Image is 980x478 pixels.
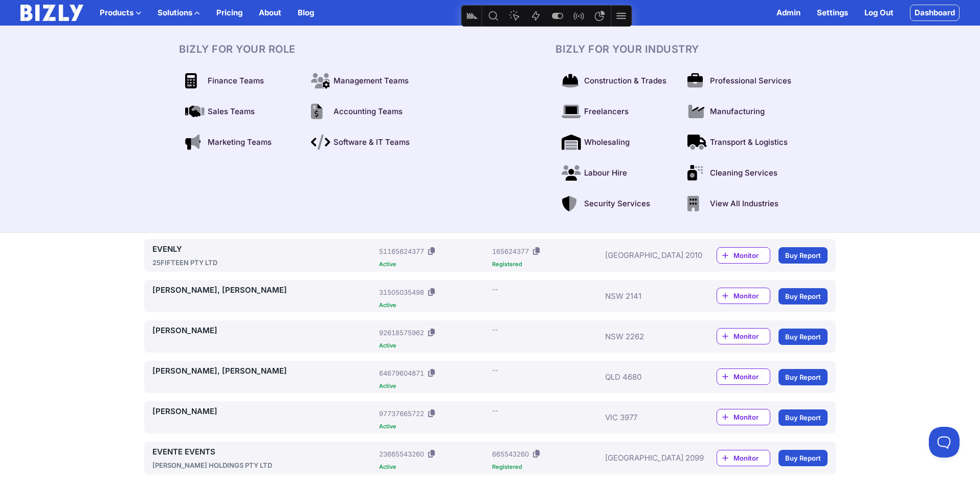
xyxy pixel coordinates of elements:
[298,7,314,19] a: Blog
[379,328,424,338] div: 92618575962
[208,105,255,118] span: Sales Teams
[733,453,770,463] span: Monitor
[605,365,686,389] div: QLD 4680
[492,324,498,335] div: --
[259,7,281,19] a: About
[778,450,828,466] a: Buy Report
[492,464,601,470] div: Registered
[379,449,424,459] div: 23665543260
[152,405,375,418] a: [PERSON_NAME]
[379,464,488,470] div: Active
[817,7,848,19] a: Settings
[710,105,765,118] span: Manufacturing
[100,7,141,19] button: Products
[681,69,801,93] a: Professional Services
[379,302,488,308] div: Active
[379,287,424,297] div: 31505035498
[492,365,498,375] div: --
[152,446,375,458] a: EVENTE EVENTS
[733,412,770,422] span: Monitor
[778,288,828,305] a: Buy Report
[179,69,299,93] a: Finance Teams
[710,136,788,148] span: Transport & Logistics
[305,130,425,155] a: Software & IT Teams
[555,42,801,56] h3: BIZLY For Your Industry
[605,243,686,268] div: [GEOGRAPHIC_DATA] 2010
[778,369,828,385] a: Buy Report
[717,450,770,466] a: Monitor
[152,257,375,268] div: 25FIFTEEN PTY LTD
[152,365,375,377] a: [PERSON_NAME], [PERSON_NAME]
[492,449,529,459] div: 665543260
[333,75,409,87] span: Management Teams
[605,324,686,349] div: NSW 2262
[717,328,770,344] a: Monitor
[605,284,686,308] div: NSW 2141
[864,7,894,19] a: Log Out
[179,99,299,124] a: Sales Teams
[208,75,264,87] span: Finance Teams
[605,446,686,470] div: [GEOGRAPHIC_DATA] 2099
[710,167,777,179] span: Cleaning Services
[733,331,770,341] span: Monitor
[305,69,425,93] a: Management Teams
[776,7,800,19] a: Admin
[305,99,425,124] a: Accounting Teams
[379,246,424,256] div: 51165624377
[555,99,675,124] a: Freelancers
[681,161,801,185] a: Cleaning Services
[216,7,242,19] a: Pricing
[778,329,828,345] a: Buy Report
[929,427,960,458] iframe: Toggle Customer Support
[681,99,801,124] a: Manufacturing
[158,7,200,19] button: Solutions
[179,42,425,56] h3: BIZLY For Your Role
[179,130,299,155] a: Marketing Teams
[555,69,675,93] a: Construction & Trades
[379,343,488,349] div: Active
[492,246,529,256] div: 165624377
[717,247,770,264] a: Monitor
[333,136,410,148] span: Software & IT Teams
[208,136,272,148] span: Marketing Teams
[733,372,770,382] span: Monitor
[152,284,375,296] a: [PERSON_NAME], [PERSON_NAME]
[681,191,801,216] a: View All Industries
[492,262,601,267] div: Registered
[492,405,498,416] div: --
[152,243,375,255] a: EVENLY
[717,368,770,385] a: Monitor
[152,324,375,337] a: [PERSON_NAME]
[492,284,498,294] div: --
[733,250,770,260] span: Monitor
[379,383,488,389] div: Active
[333,105,403,118] span: Accounting Teams
[710,75,791,87] span: Professional Services
[584,136,630,148] span: Wholesaling
[605,405,686,429] div: VIC 3977
[379,262,488,267] div: Active
[717,409,770,425] a: Monitor
[584,75,666,87] span: Construction & Trades
[778,409,828,426] a: Buy Report
[584,167,627,179] span: Labour Hire
[555,130,675,155] a: Wholesaling
[778,247,828,264] a: Buy Report
[555,161,675,185] a: Labour Hire
[910,5,960,21] a: Dashboard
[555,191,675,216] a: Security Services
[379,408,424,419] div: 97737665722
[152,460,375,470] div: [PERSON_NAME] HOLDINGS PTY LTD
[584,105,629,118] span: Freelancers
[710,198,778,210] span: View All Industries
[379,368,424,378] div: 64679604871
[379,424,488,429] div: Active
[681,130,801,155] a: Transport & Logistics
[733,291,770,301] span: Monitor
[717,288,770,304] a: Monitor
[584,198,650,210] span: Security Services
